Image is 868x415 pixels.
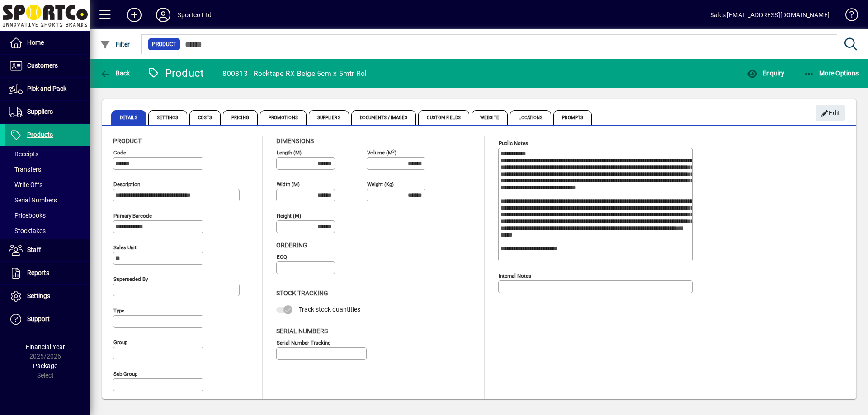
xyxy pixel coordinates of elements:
[5,101,90,123] a: Suppliers
[277,181,300,187] mat-label: Width (m)
[27,246,41,253] span: Staff
[98,36,132,52] button: Filter
[27,292,50,299] span: Settings
[113,213,152,219] mat-label: Primary barcode
[276,289,328,297] span: Stock Tracking
[821,106,840,121] span: Edit
[277,149,302,156] mat-label: Length (m)
[816,105,845,121] button: Edit
[9,196,57,204] span: Serial Numbers
[9,212,46,219] span: Pricebooks
[418,110,469,125] span: Custom Fields
[802,65,861,81] button: More Options
[276,242,307,249] span: Ordering
[9,227,46,234] span: Stocktakes
[98,65,132,81] button: Back
[277,254,287,260] mat-label: EOQ
[189,110,221,125] span: Costs
[27,108,53,115] span: Suppliers
[5,308,90,331] a: Support
[113,276,148,282] mat-label: Superseded by
[499,140,528,146] mat-label: Public Notes
[5,55,90,77] a: Customers
[111,110,146,125] span: Details
[553,110,592,125] span: Prompts
[26,343,65,350] span: Financial Year
[367,181,394,187] mat-label: Weight (Kg)
[178,8,212,22] div: Sportco Ltd
[5,192,90,208] a: Serial Numbers
[148,110,187,125] span: Settings
[27,39,44,46] span: Home
[5,162,90,177] a: Transfers
[5,78,90,100] a: Pick and Pack
[260,110,307,125] span: Promotions
[9,181,42,188] span: Write Offs
[27,315,50,322] span: Support
[351,110,416,125] span: Documents / Images
[149,7,178,23] button: Profile
[392,149,395,153] sup: 3
[510,110,551,125] span: Locations
[5,177,90,192] a: Write Offs
[277,213,301,219] mat-label: Height (m)
[309,110,349,125] span: Suppliers
[90,65,140,81] app-page-header-button: Back
[222,66,369,81] div: 800813 - Rocktape RX Beige 5cm x 5mtr Roll
[152,40,176,49] span: Product
[100,70,130,77] span: Back
[27,269,49,276] span: Reports
[27,62,58,69] span: Customers
[113,149,126,156] mat-label: Code
[113,181,140,187] mat-label: Description
[9,150,38,158] span: Receipts
[5,146,90,162] a: Receipts
[113,371,137,377] mat-label: Sub group
[5,262,90,284] a: Reports
[5,239,90,261] a: Staff
[5,285,90,308] a: Settings
[367,149,396,156] mat-label: Volume (m )
[223,110,258,125] span: Pricing
[804,70,859,77] span: More Options
[120,7,149,23] button: Add
[745,65,787,81] button: Enquiry
[710,8,830,22] div: Sales [EMAIL_ADDRESS][DOMAIN_NAME]
[9,166,41,173] span: Transfers
[276,137,314,145] span: Dimensions
[113,137,142,145] span: Product
[299,306,360,313] span: Track stock quantities
[5,208,90,223] a: Pricebooks
[113,339,127,345] mat-label: Group
[147,66,204,80] div: Product
[277,339,330,345] mat-label: Serial Number tracking
[747,70,784,77] span: Enquiry
[27,131,53,138] span: Products
[33,362,57,369] span: Package
[27,85,66,92] span: Pick and Pack
[499,273,531,279] mat-label: Internal Notes
[5,32,90,54] a: Home
[472,110,508,125] span: Website
[113,244,137,251] mat-label: Sales unit
[276,327,328,335] span: Serial Numbers
[839,2,857,31] a: Knowledge Base
[113,308,124,314] mat-label: Type
[5,223,90,238] a: Stocktakes
[100,41,130,48] span: Filter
